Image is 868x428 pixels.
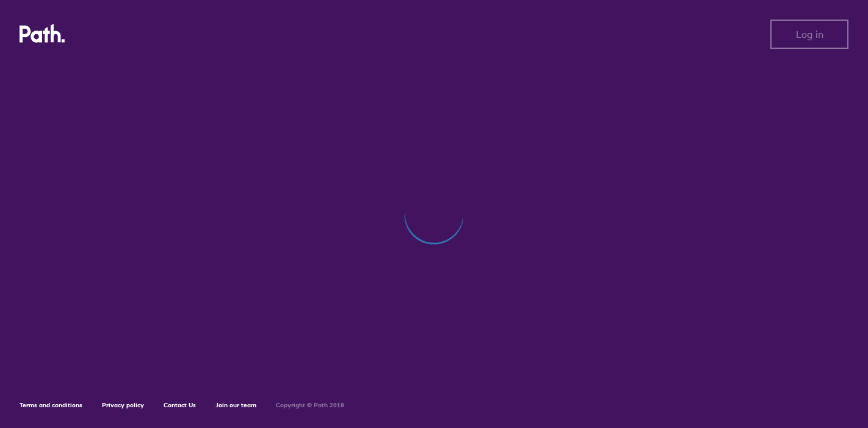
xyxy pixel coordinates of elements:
[770,20,848,49] button: Log in
[164,401,196,409] a: Contact Us
[276,402,344,409] h6: Copyright © Path 2018
[102,401,144,409] a: Privacy policy
[796,29,823,40] span: Log in
[20,401,82,409] a: Terms and conditions
[215,401,256,409] a: Join our team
